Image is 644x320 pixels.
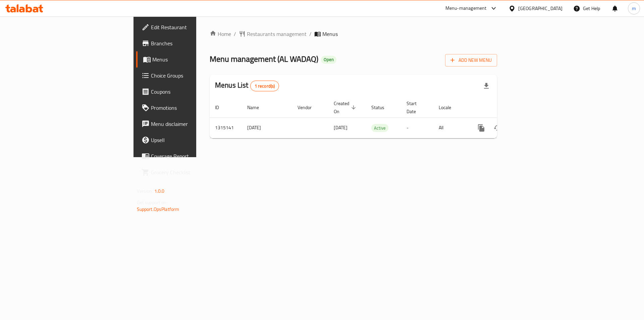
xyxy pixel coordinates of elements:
[136,164,241,180] a: Grocery Checklist
[136,148,241,164] a: Coverage Report
[247,103,268,111] span: Name
[433,118,468,138] td: All
[151,152,236,160] span: Coverage Report
[210,51,318,66] span: Menu management ( AL WADAQ )
[137,198,168,207] span: Get support on:
[489,120,505,136] button: Change Status
[210,30,497,38] nav: breadcrumb
[371,103,393,111] span: Status
[137,205,179,214] a: Support.OpsPlatform
[322,30,338,38] span: Menus
[445,4,487,12] div: Menu-management
[136,116,241,132] a: Menu disclaimer
[445,54,497,66] button: Add New Menu
[334,99,358,116] span: Created On
[298,103,320,111] span: Vendor
[478,78,494,94] div: Export file
[136,67,241,84] a: Choice Groups
[407,99,425,116] span: Start Date
[439,103,460,111] span: Locale
[136,19,241,35] a: Edit Restaurant
[242,118,292,138] td: [DATE]
[136,84,241,100] a: Coupons
[518,5,562,12] div: [GEOGRAPHIC_DATA]
[450,56,492,64] span: Add New Menu
[151,104,236,112] span: Promotions
[468,97,543,118] th: Actions
[154,187,165,195] span: 1.0.0
[309,30,312,38] li: /
[251,83,279,89] span: 1 record(s)
[151,72,236,80] span: Choice Groups
[473,120,489,136] button: more
[334,123,347,132] span: [DATE]
[250,81,279,91] div: Total records count
[137,187,153,195] span: Version:
[371,124,388,132] div: Active
[321,57,336,62] span: Open
[371,124,388,132] span: Active
[136,132,241,148] a: Upsell
[136,35,241,51] a: Branches
[151,88,236,96] span: Coupons
[215,80,279,91] h2: Menus List
[210,97,543,138] table: enhanced table
[401,118,433,138] td: -
[151,136,236,144] span: Upsell
[321,56,336,64] div: Open
[136,100,241,116] a: Promotions
[239,30,307,38] a: Restaurants management
[151,39,236,47] span: Branches
[215,103,228,111] span: ID
[151,23,236,31] span: Edit Restaurant
[136,51,241,67] a: Menus
[632,5,636,12] span: m
[247,30,307,38] span: Restaurants management
[152,55,236,63] span: Menus
[151,120,236,128] span: Menu disclaimer
[151,168,236,176] span: Grocery Checklist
